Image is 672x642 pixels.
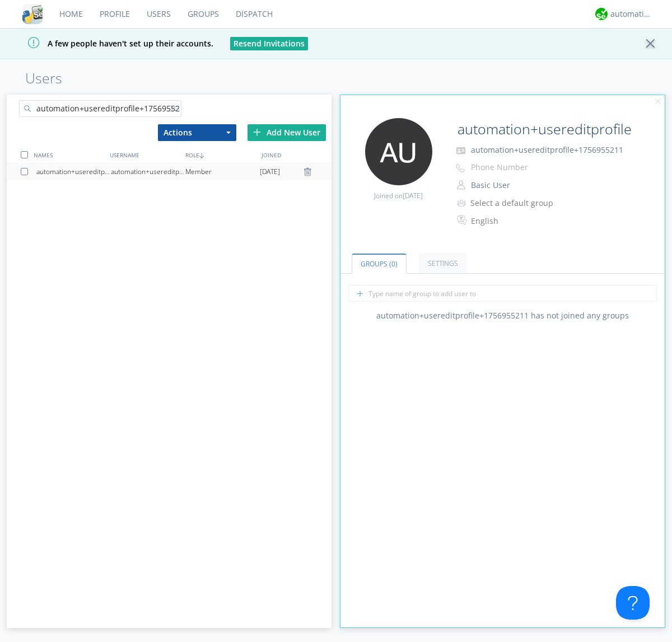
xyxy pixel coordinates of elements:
[374,191,423,200] span: Joined on
[183,147,258,163] div: ROLE
[456,163,465,172] img: phone-outline.svg
[403,191,423,200] span: [DATE]
[340,310,665,321] div: automation+usereditprofile+1756955211 has not joined any groups
[259,147,334,163] div: JOINED
[253,128,261,136] img: plus.svg
[36,163,111,180] div: automation+usereditprofile+1756955211
[457,195,468,210] img: icon-alert-users-thin-outline.svg
[185,163,260,180] div: Member
[453,118,634,140] input: Name
[365,118,432,185] img: 373638.png
[654,98,662,106] img: cancel.svg
[230,37,308,50] button: Resend Invitations
[19,100,181,117] input: Search users
[111,163,185,180] div: automation+usereditprofile+1756955211
[31,147,106,163] div: NAMES
[107,147,183,163] div: USERNAME
[467,177,579,193] button: Basic User
[8,38,213,49] span: A few people haven't set up their accounts.
[470,198,564,209] div: Select a default group
[419,254,467,273] a: Settings
[471,144,623,155] span: automation+usereditprofile+1756955211
[471,215,564,227] div: English
[260,163,280,180] span: [DATE]
[348,285,657,302] input: Type name of group to add user to
[610,8,652,20] div: automation+atlas
[158,124,236,141] button: Actions
[248,124,326,141] div: Add New User
[22,4,43,24] img: cddb5a64eb264b2086981ab96f4c1ba7
[616,586,650,620] iframe: Toggle Customer Support
[352,254,407,274] a: Groups (0)
[7,163,332,180] a: automation+usereditprofile+1756955211automation+usereditprofile+1756955211Member[DATE]
[595,8,608,20] img: d2d01cd9b4174d08988066c6d424eccd
[457,213,468,227] img: In groups with Translation enabled, this user's messages will be automatically translated to and ...
[457,181,465,190] img: person-outline.svg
